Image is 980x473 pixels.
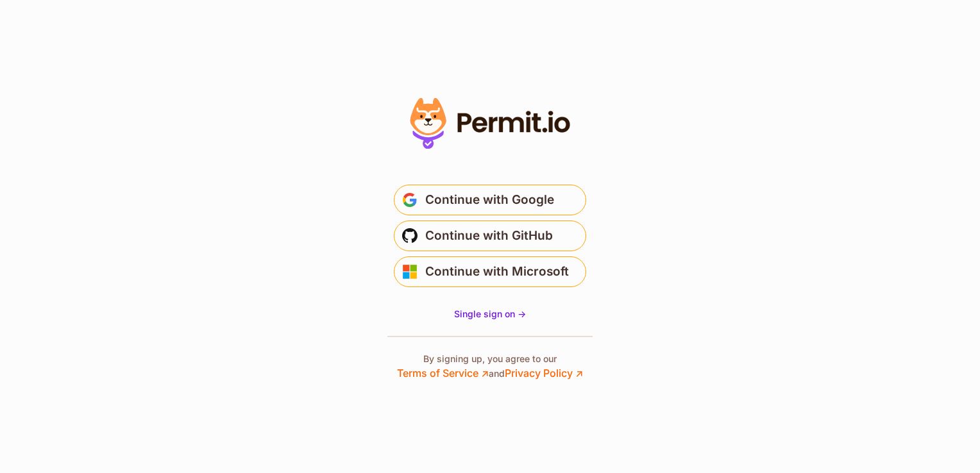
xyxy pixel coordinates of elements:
a: Single sign on -> [454,308,526,320]
button: Continue with Google [394,185,586,215]
span: Continue with Microsoft [425,261,569,282]
a: Privacy Policy ↗ [505,367,583,379]
p: By signing up, you agree to our and [397,353,583,381]
a: Terms of Service ↗ [397,367,489,379]
span: Continue with Google [425,190,554,210]
span: Single sign on -> [454,308,526,319]
span: Continue with GitHub [425,226,553,246]
button: Continue with GitHub [394,220,586,251]
button: Continue with Microsoft [394,256,586,287]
